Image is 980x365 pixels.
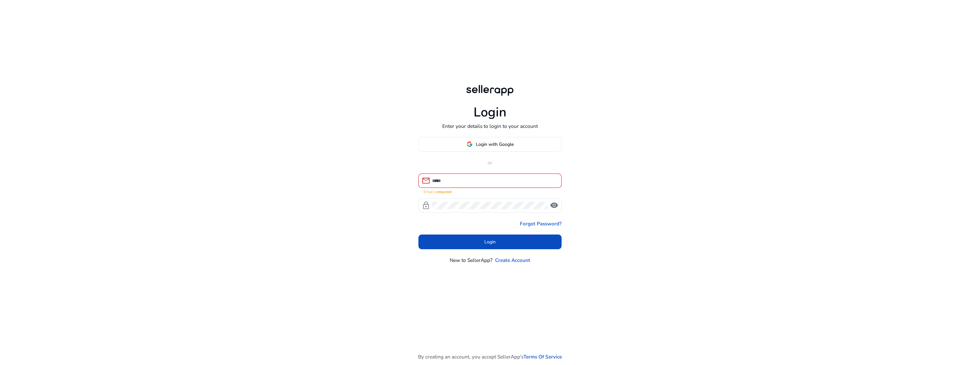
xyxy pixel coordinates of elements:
a: Terms Of Service [523,353,562,360]
span: visibility [550,201,558,210]
h1: Login [474,105,506,120]
strong: required [437,189,451,194]
p: or [418,159,562,166]
button: Login with Google [418,137,562,152]
img: google-logo.svg [467,141,473,147]
a: Forgot Password? [520,220,562,227]
p: New to SellerApp? [450,256,492,264]
span: lock [422,201,430,210]
span: Login with Google [476,141,514,148]
span: Login [484,238,496,245]
button: Login [418,235,562,249]
p: Enter your details to login to your account [442,122,538,130]
mat-error: Email is [424,188,557,195]
span: mail [422,176,430,185]
a: Create Account [495,256,530,264]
